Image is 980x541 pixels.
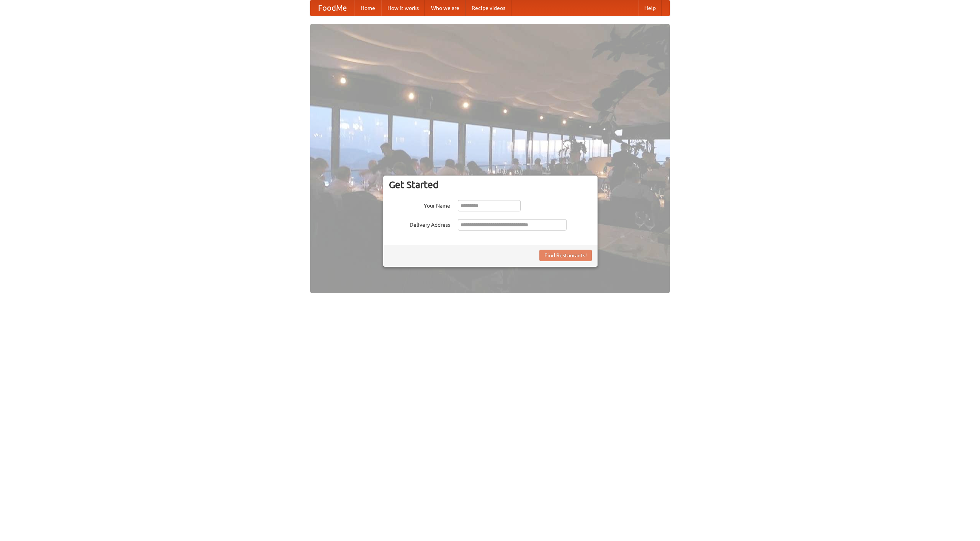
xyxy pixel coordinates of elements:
h3: Get Started [389,179,592,190]
a: How it works [381,0,425,16]
a: Who we are [425,0,465,16]
label: Delivery Address [389,219,450,229]
a: Home [354,0,381,16]
a: Recipe videos [465,0,511,16]
label: Your Name [389,200,450,210]
button: Find Restaurants! [539,250,592,261]
a: FoodMe [310,0,354,16]
a: Help [638,0,662,16]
